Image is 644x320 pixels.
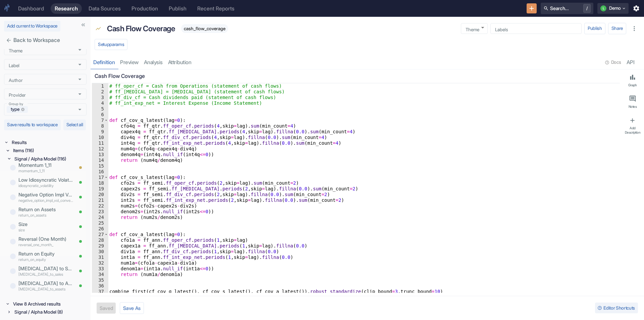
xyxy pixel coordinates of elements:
span: Signal [95,26,101,33]
div: 33 [92,266,108,272]
span: Toggle code folding, rows 17 through 24 [104,175,108,180]
div: 3 [92,95,108,100]
button: close [4,36,13,45]
div: 10 [92,135,108,140]
button: Open [75,60,84,69]
div: 25 [92,220,108,226]
div: 36 [92,283,108,289]
div: Items (116) [12,146,87,154]
div: 30 [92,249,108,255]
div: 29 [92,243,108,249]
button: Setupparams [95,39,127,50]
span: cash_flow_coverage [181,26,228,31]
div: Signal / Alpha Model (8) [13,308,87,316]
div: 22 [92,203,108,209]
div: Production [131,5,158,12]
div: Results [10,138,87,146]
button: Select all [63,120,86,130]
div: 12 [92,146,108,152]
p: Cash Flow Coverage [95,72,617,80]
a: Data Sources [85,3,125,14]
a: Research [51,3,82,14]
div: Dashboard [18,5,44,12]
div: 32 [92,260,108,266]
div: Data Sources [89,5,121,12]
div: 9 [92,129,108,135]
button: Publish [584,23,605,34]
div: 20 [92,192,108,197]
div: 2 [92,89,108,95]
p: Cash Flow Coverage [107,23,175,34]
span: Toggle code folding, rows 7 through 14 [104,118,108,123]
button: Collapse Sidebar [78,20,88,30]
div: Publish [169,5,186,12]
div: 28 [92,237,108,243]
a: Dashboard [14,3,48,14]
div: 21 [92,197,108,203]
div: 31 [92,255,108,260]
button: Share [608,23,626,34]
div: 6 [92,112,108,118]
div: 4 [92,100,108,106]
div: 17 [92,175,108,180]
label: Group by [9,101,23,106]
div: 8 [92,123,108,129]
button: Graph [623,71,643,90]
button: LDemo [597,3,629,14]
div: 5 [92,106,108,112]
div: 34 [92,272,108,277]
div: 35 [92,277,108,283]
button: Notes [623,92,643,111]
div: 1 [92,83,108,89]
a: Production [127,3,162,14]
button: Editor Shortcuts [595,303,638,313]
a: Publish [165,3,191,14]
div: resource tabs [91,55,644,69]
div: 18 [92,180,108,186]
div: Add Description [624,126,641,134]
div: 27 [92,232,108,237]
div: type [7,106,28,113]
div: 16 [92,169,108,175]
p: Back to Workspace [13,36,60,44]
button: Save results to workspace [4,120,61,130]
div: 15 [92,163,108,169]
button: Open [75,75,84,84]
div: Research [55,5,78,12]
div: 14 [92,157,108,163]
div: View 8 Archived results [12,300,87,308]
div: 26 [92,226,108,232]
div: Signal / Alpha Model (116) [13,155,87,163]
button: Docs [603,57,624,68]
div: 24 [92,215,108,220]
button: Add current to Workspace [4,21,60,32]
button: Search.../ [541,3,593,14]
div: 7 [92,118,108,123]
button: Save As [120,302,144,314]
button: Open [75,90,84,98]
div: 19 [92,186,108,192]
span: type [8,106,22,112]
span: Toggle code folding, rows 27 through 34 [104,232,108,237]
div: 23 [92,209,108,215]
div: Definition [93,59,115,66]
div: Recent Reports [197,5,234,12]
a: Recent Reports [193,3,238,14]
button: Open [75,45,84,54]
button: Open [75,105,84,114]
div: 37 [92,289,108,294]
div: 13 [92,152,108,157]
button: New Resource [527,3,537,14]
div: L [600,5,606,11]
div: Cash Flow Coverage [105,21,177,36]
div: 11 [92,140,108,146]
